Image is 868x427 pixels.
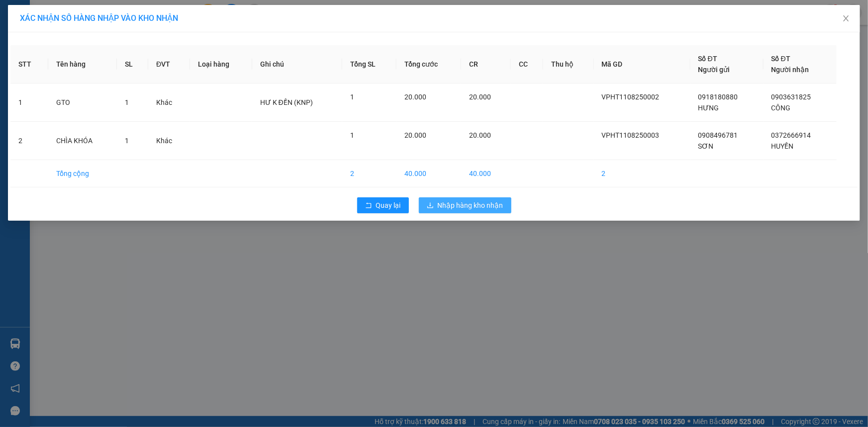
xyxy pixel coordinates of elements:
[469,93,491,101] span: 20.000
[10,122,48,160] td: 2
[260,98,313,106] span: HƯ K ĐỀN (KNP)
[252,45,342,84] th: Ghi chú
[10,84,48,122] td: 1
[602,131,660,139] span: VPHT1108250003
[350,131,354,139] span: 1
[365,202,372,210] span: rollback
[698,55,717,63] span: Số ĐT
[148,122,190,160] td: Khác
[190,45,252,84] th: Loại hàng
[20,13,178,23] span: XÁC NHẬN SỐ HÀNG NHẬP VÀO KHO NHẬN
[125,137,129,145] span: 1
[698,131,738,139] span: 0908496781
[419,197,511,213] button: downloadNhập hàng kho nhận
[48,45,117,84] th: Tên hàng
[396,160,461,187] td: 40.000
[698,142,714,150] span: SƠN
[48,160,117,187] td: Tổng cộng
[48,84,117,122] td: GTO
[342,160,396,187] td: 2
[772,55,790,63] span: Số ĐT
[594,160,690,187] td: 2
[438,200,503,211] span: Nhập hàng kho nhận
[511,45,544,84] th: CC
[698,93,738,101] span: 0918180880
[376,200,401,211] span: Quay lại
[117,45,148,84] th: SL
[772,93,811,101] span: 0903631825
[396,45,461,84] th: Tổng cước
[698,104,719,112] span: HƯNG
[404,93,426,101] span: 20.000
[842,14,850,22] span: close
[404,131,426,139] span: 20.000
[772,131,811,139] span: 0372666914
[543,45,593,84] th: Thu hộ
[10,45,48,84] th: STT
[772,142,794,150] span: HUYỀN
[461,45,511,84] th: CR
[357,197,409,213] button: rollbackQuay lại
[148,45,190,84] th: ĐVT
[148,84,190,122] td: Khác
[48,122,117,160] td: CHÌA KHÓA
[772,66,809,74] span: Người nhận
[427,202,434,210] span: download
[698,66,730,74] span: Người gửi
[832,5,860,33] button: Close
[350,93,354,101] span: 1
[342,45,396,84] th: Tổng SL
[461,160,511,187] td: 40.000
[125,98,129,106] span: 1
[772,104,791,112] span: CÔNG
[594,45,690,84] th: Mã GD
[469,131,491,139] span: 20.000
[602,93,660,101] span: VPHT1108250002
